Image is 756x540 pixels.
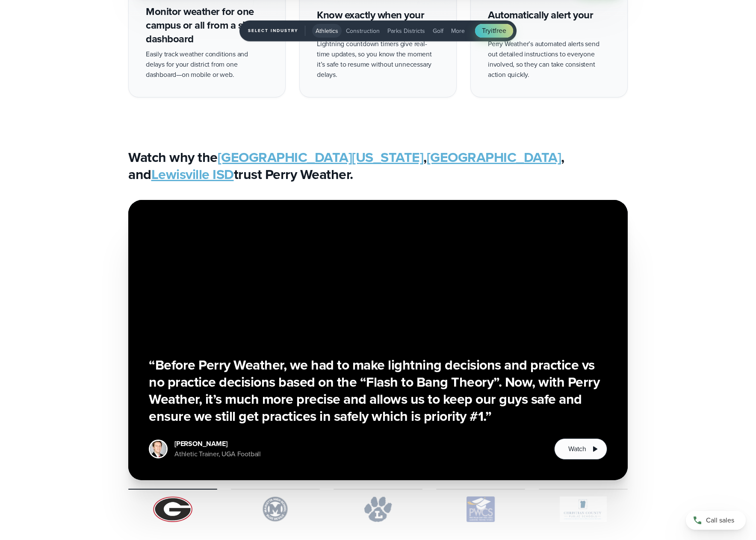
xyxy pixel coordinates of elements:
button: Parks Districts [384,24,428,38]
a: [GEOGRAPHIC_DATA] [427,147,561,167]
span: Construction [346,26,380,35]
a: [GEOGRAPHIC_DATA][US_STATE] [218,147,424,167]
button: Golf [429,24,447,38]
div: [PERSON_NAME] [174,439,261,449]
div: Athletic Trainer, UGA Football [174,449,261,459]
a: Tryitfree [475,24,513,38]
span: Watch [568,444,586,454]
button: More [448,24,468,38]
h3: “Before Perry Weather, we had to make lightning decisions and practice vs no practice decisions b... [149,356,607,425]
h3: Watch why the , , and trust Perry Weather. [128,149,628,183]
span: Select Industry [248,26,305,36]
span: Call sales [706,515,734,525]
button: Construction [343,24,383,38]
span: Golf [433,26,443,35]
a: Lewisville ISD [151,164,234,185]
span: Athletics [316,26,338,35]
span: it [491,26,495,35]
button: Watch [554,438,607,460]
span: More [451,26,465,35]
button: Athletics [312,24,342,38]
a: Call sales [686,511,746,530]
img: Marietta-High-School.svg [231,496,320,522]
span: Parks Districts [387,26,425,35]
div: 1 of 5 [128,200,628,480]
span: Try free [482,26,506,36]
div: slideshow [128,200,628,480]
